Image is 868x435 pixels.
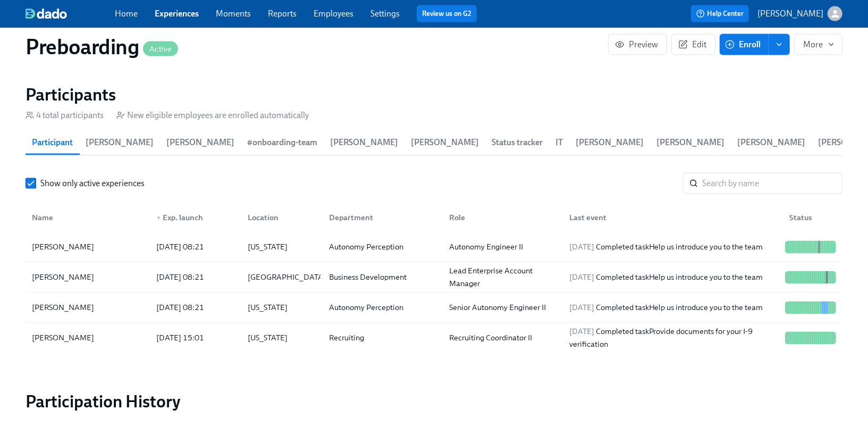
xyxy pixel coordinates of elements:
[565,325,781,351] div: Completed task Provide documents for your I-9 verification
[28,211,148,224] div: Name
[155,9,199,19] a: Experiences
[720,34,769,55] button: Enroll
[794,34,842,55] button: More
[617,39,658,50] span: Preview
[244,241,321,254] div: [US_STATE]
[115,9,138,19] a: Home
[803,39,833,50] span: More
[417,5,477,22] button: Review us on G2
[671,34,715,55] button: Edit
[152,211,240,224] div: Exp. launch
[244,211,321,224] div: Location
[565,302,781,314] div: Completed task Help us introduce you to the team
[727,39,761,50] span: Enroll
[656,135,724,150] span: [PERSON_NAME]
[116,110,309,121] div: New eligible employees are enrolled automatically
[492,135,543,150] span: Status tracker
[247,135,317,150] span: #onboarding-team
[28,207,148,228] div: Name
[143,45,178,53] span: Active
[26,293,842,323] div: [PERSON_NAME][DATE] 08:21[US_STATE]Autonomy PerceptionSenior Autonomy Engineer II[DATE] Completed...
[28,241,148,254] div: [PERSON_NAME]
[691,5,749,22] button: Help Center
[445,241,561,254] div: Autonomy Engineer II
[555,135,563,150] span: IT
[26,110,104,121] div: 4 total participants
[26,84,842,105] h2: Participants
[86,135,154,150] span: [PERSON_NAME]
[268,9,297,19] a: Reports
[576,135,644,150] span: [PERSON_NAME]
[28,332,148,345] div: [PERSON_NAME]
[325,271,441,284] div: Business Development
[26,263,842,293] div: [PERSON_NAME][DATE] 08:21[GEOGRAPHIC_DATA]Business DevelopmentLead Enterprise Account Manager[DAT...
[325,241,441,254] div: Autonomy Perception
[769,34,790,55] button: enroll
[216,9,251,19] a: Moments
[696,9,744,19] span: Help Center
[32,135,73,150] span: Participant
[314,9,353,19] a: Employees
[441,207,561,228] div: Role
[561,207,781,228] div: Last event
[757,8,823,20] p: [PERSON_NAME]
[757,6,842,21] button: [PERSON_NAME]
[680,39,706,50] span: Edit
[569,327,594,337] span: [DATE]
[445,332,561,345] div: Recruiting Coordinator II
[737,135,805,150] span: [PERSON_NAME]
[40,178,145,189] span: Show only active experiences
[244,271,331,284] div: [GEOGRAPHIC_DATA]
[785,211,840,224] div: Status
[148,207,240,228] div: ▼Exp. launch
[240,207,321,228] div: Location
[569,242,594,252] span: [DATE]
[325,211,441,224] div: Department
[569,273,594,282] span: [DATE]
[244,332,321,345] div: [US_STATE]
[26,391,842,413] h2: Participation History
[370,9,400,19] a: Settings
[244,302,321,314] div: [US_STATE]
[325,302,441,314] div: Autonomy Perception
[321,207,441,228] div: Department
[445,211,561,224] div: Role
[702,173,842,194] input: Search by name
[445,265,561,290] div: Lead Enterprise Account Manager
[26,9,115,19] a: dado
[565,211,781,224] div: Last event
[26,9,67,19] img: dado
[26,34,178,60] h1: Preboarding
[166,135,234,150] span: [PERSON_NAME]
[422,9,471,19] a: Review us on G2
[28,302,148,314] div: [PERSON_NAME]
[152,332,240,345] div: [DATE] 15:01
[565,271,781,284] div: Completed task Help us introduce you to the team
[569,303,594,313] span: [DATE]
[330,135,398,150] span: [PERSON_NAME]
[26,323,842,353] div: [PERSON_NAME][DATE] 15:01[US_STATE]RecruitingRecruiting Coordinator II[DATE] Completed taskProvid...
[28,271,148,284] div: [PERSON_NAME]
[152,302,240,314] div: [DATE] 08:21
[26,232,842,263] div: [PERSON_NAME][DATE] 08:21[US_STATE]Autonomy PerceptionAutonomy Engineer II[DATE] Completed taskHe...
[156,215,162,221] span: ▼
[608,34,667,55] button: Preview
[325,332,441,345] div: Recruiting
[445,302,561,314] div: Senior Autonomy Engineer II
[781,207,840,228] div: Status
[411,135,479,150] span: [PERSON_NAME]
[152,241,240,254] div: [DATE] 08:21
[565,241,781,254] div: Completed task Help us introduce you to the team
[152,271,240,284] div: [DATE] 08:21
